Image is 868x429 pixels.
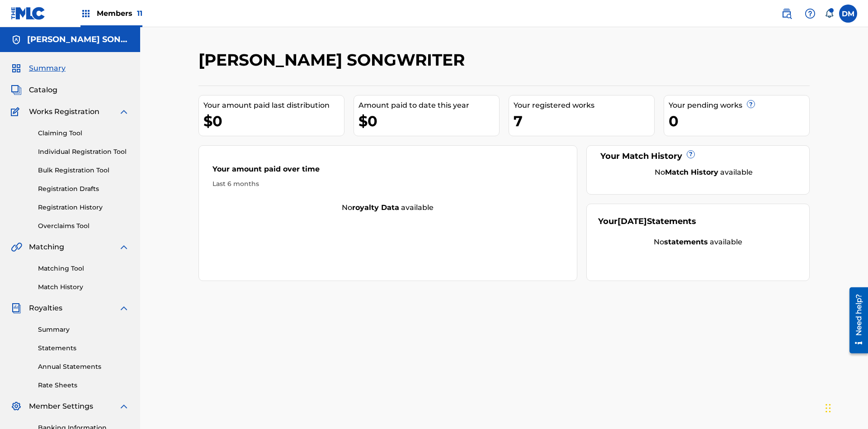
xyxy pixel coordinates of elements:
[514,100,654,111] div: Your registered works
[38,203,129,212] a: Registration History
[118,242,129,253] img: expand
[97,8,142,19] span: Members
[118,303,129,314] img: expand
[826,395,831,422] div: Drag
[29,303,62,314] span: Royalties
[38,343,129,353] a: Statements
[801,5,819,23] div: Help
[359,100,499,111] div: Amount paid to date this year
[29,242,64,253] span: Matching
[781,8,792,19] img: search
[212,179,563,189] div: Last 6 months
[137,9,142,18] span: 11
[598,215,696,228] div: Your Statements
[38,325,129,334] a: Summary
[38,221,129,231] a: Overclaims Tool
[27,34,129,45] h5: CLEO SONGWRITER
[11,401,22,412] img: Member Settings
[352,203,399,212] strong: royalty data
[38,129,129,138] a: Claiming Tool
[839,5,857,23] div: User Menu
[843,284,868,358] iframe: Resource Center
[669,100,809,111] div: Your pending works
[747,100,755,108] span: ?
[11,242,22,253] img: Matching
[29,401,93,412] span: Member Settings
[38,381,129,390] a: Rate Sheets
[118,401,129,412] img: expand
[203,111,344,131] div: $0
[514,111,654,131] div: 7
[11,34,22,45] img: Accounts
[212,164,563,179] div: Your amount paid over time
[11,303,22,314] img: Royalties
[805,8,816,19] img: help
[198,50,469,70] h2: [PERSON_NAME] SONGWRITER
[38,147,129,157] a: Individual Registration Tool
[38,264,129,273] a: Matching Tool
[80,8,91,19] img: Top Rightsholders
[38,362,129,372] a: Annual Statements
[618,216,647,226] span: [DATE]
[825,9,834,18] div: Notifications
[11,85,22,95] img: Catalog
[609,167,798,178] div: No available
[687,151,694,158] span: ?
[38,166,129,175] a: Bulk Registration Tool
[11,7,46,20] img: MLC Logo
[29,85,57,95] span: Catalog
[11,63,66,74] a: SummarySummary
[778,5,796,23] a: Public Search
[665,168,718,176] strong: Match History
[11,63,22,74] img: Summary
[38,184,129,194] a: Registration Drafts
[823,386,868,429] iframe: Chat Widget
[664,238,708,246] strong: statements
[598,150,798,162] div: Your Match History
[38,282,129,292] a: Match History
[203,100,344,111] div: Your amount paid last distribution
[359,111,499,131] div: $0
[29,106,99,117] span: Works Registration
[11,106,23,117] img: Works Registration
[11,85,57,95] a: CatalogCatalog
[598,237,798,248] div: No available
[29,63,66,74] span: Summary
[199,202,577,213] div: No available
[669,111,809,131] div: 0
[118,106,129,117] img: expand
